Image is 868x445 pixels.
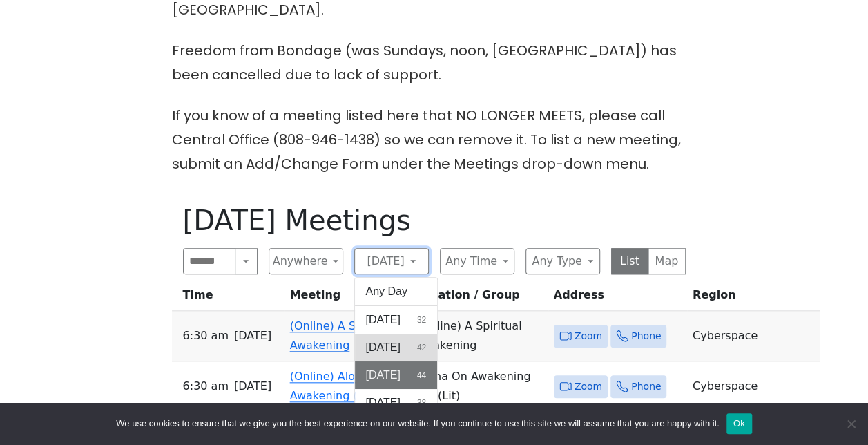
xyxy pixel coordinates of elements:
[687,361,820,412] td: Cyberspace
[366,312,401,328] span: [DATE]
[172,39,697,87] p: Freedom from Bondage (was Sundays, noon, [GEOGRAPHIC_DATA]) has been cancelled due to lack of sup...
[631,378,661,395] span: Phone
[355,389,438,417] button: [DATE]38 results
[417,341,426,354] span: 42 results
[417,369,426,381] span: 44 results
[412,311,548,361] td: (Online) A Spiritual Awakening
[366,367,401,384] span: [DATE]
[575,378,602,395] span: Zoom
[355,306,438,334] button: [DATE]32 results
[354,248,429,274] button: [DATE]
[417,397,426,409] span: 38 results
[548,285,687,311] th: Address
[844,417,858,430] span: No
[183,326,229,345] span: 6:30 AM
[172,285,284,311] th: Time
[172,104,697,176] p: If you know of a meeting listed here that NO LONGER MEETS, please call Central Office (808-946-14...
[269,248,343,274] button: Anywhere
[234,377,271,396] span: [DATE]
[417,314,426,326] span: 32 results
[648,248,686,274] button: Map
[116,417,719,430] span: We use cookies to ensure that we give you the best experience on our website. If you continue to ...
[412,361,548,412] td: Aloha On Awakening (O) (Lit)
[183,377,229,396] span: 6:30 AM
[525,248,600,274] button: Any Type
[611,248,649,274] button: List
[440,248,514,274] button: Any Time
[355,278,438,305] button: Any Day
[687,285,820,311] th: Region
[284,285,412,311] th: Meeting
[687,311,820,361] td: Cyberspace
[355,361,438,389] button: [DATE]44 results
[631,328,661,345] span: Phone
[412,285,548,311] th: Location / Group
[366,339,401,356] span: [DATE]
[183,204,686,237] h1: [DATE] Meetings
[290,319,395,352] a: (Online) A Spiritual Awakening
[183,248,236,274] input: Search
[366,395,401,411] span: [DATE]
[235,248,257,274] button: Search
[575,328,602,345] span: Zoom
[290,370,393,402] a: (Online) Aloha On Awakening (O)(Lit)
[355,334,438,361] button: [DATE]42 results
[234,326,271,345] span: [DATE]
[726,413,752,434] button: Ok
